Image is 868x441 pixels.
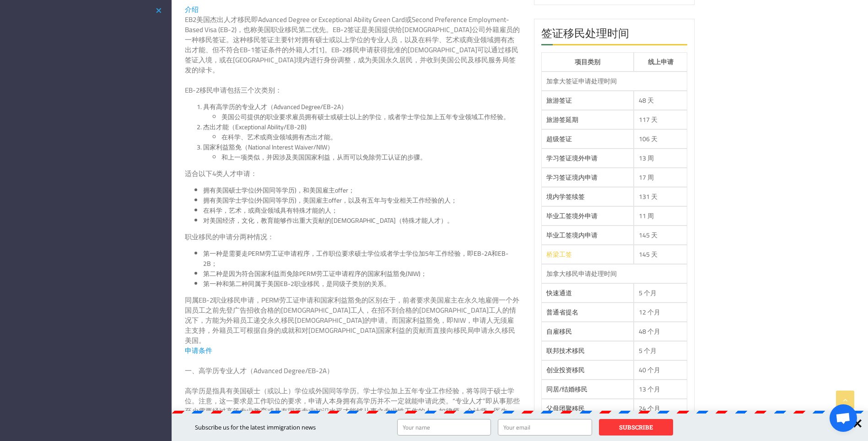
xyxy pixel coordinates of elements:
[546,383,588,395] a: 同居/结婚移民
[546,114,578,126] a: 旅游签延期
[634,245,688,264] td: 145 天
[546,269,683,278] div: 加拿大移民申请处理时间
[203,279,520,289] li: 第一种和第二种同属于美国EB-2职业移民，是同级子类别的关系。
[185,356,520,386] p: 一、高学历专业人才（Advanced Degree/EB-2A）
[634,149,688,168] td: 13 周
[546,229,598,241] a: 毕业工签境内申请
[634,399,688,418] td: 24 个月
[546,171,598,183] a: 学习签证境内申请
[634,360,688,380] td: 40 个月
[634,341,688,360] td: 5 个月
[221,132,520,142] li: 在科学、艺术或商业领域拥有杰出才能。
[541,52,634,72] th: 项目类别
[195,423,316,431] span: Subscribe us for the latest immigration news
[185,169,520,179] p: 适合以下4类人才申请：
[203,195,520,205] li: 拥有美国学士学位(外国同等学历)，美国雇主offer，以及有五年与专业相关工作经验的人；
[203,185,520,195] li: 拥有美国硕士学位(外国同等学历)，和美国雇主offer；
[634,322,688,341] td: 48 个月
[634,283,688,303] td: 5 个月
[546,248,572,260] a: 桥梁工签
[546,77,683,86] div: 加拿大签证申请处理时间
[546,306,578,318] a: 普通省提名
[546,191,585,203] a: 境内学签续签
[836,391,854,409] a: Go to Top
[203,122,520,142] li: 杰出才能（Exceptional Ability/EB-2B)
[619,423,653,431] strong: SUBSCRIBE
[546,364,585,376] a: 创业投资移民
[203,102,520,122] li: 具有高学历的专业人才（Advanced Degree/EB-2A）
[498,419,592,435] input: Your email
[634,52,688,72] th: 线上申请
[221,112,520,122] li: 美国公司提供的职业要求雇员拥有硕士或硕士以上的学位，或者学士学位加上五年专业领域工作经验。
[203,205,520,215] li: 在科学，艺术，或商业领域具有特殊才能的人；
[185,85,520,95] p: EB-2移民申请包括三个次类别：
[203,269,520,279] li: 第二种是因为符合国家利益而免除PERM劳工证申请程序的国家利益豁免(NIW)；
[546,287,572,299] a: 快速通道
[221,152,520,162] li: 和上一项类似，并因涉及美国国家利益，从而可以免除劳工认证的步骤。
[185,3,199,16] span: 介绍
[203,248,520,269] li: 第一种是需要走PERM劳工证申请程序，工作职位要求硕士学位或者学士学位加5年工作经验，即EB-2A和EB-2B；
[185,344,212,357] span: 申请条件
[634,226,688,245] td: 145 天
[634,91,688,110] td: 48 天
[203,142,520,162] li: 国家利益豁免（National Interest Waiver/NIW）
[830,404,857,432] a: 开放式聊天
[634,303,688,322] td: 12 个月
[634,168,688,187] td: 17 周
[185,232,520,242] p: 职业移民的申请分两种情况：
[546,94,572,106] a: 旅游签证
[634,380,688,399] td: 13 个月
[203,215,520,226] li: 对美国经济，文化，教育能够作出重大贡献的[DEMOGRAPHIC_DATA]（特殊才能人才）。
[397,419,491,435] input: Your name
[546,325,572,337] a: 自雇移民
[541,26,688,45] h2: 签证移民处理时间
[546,152,598,164] a: 学习签证境外申请
[185,15,520,85] p: EB2美国杰出人才移民即Advanced Degree or Exceptional Ability Green Card或Second Preference Employment-Based ...
[634,129,688,149] td: 106 天
[185,295,520,346] p: 同属EB-2职业移民申请，PERM劳工证申请和国家利益豁免的区别在于，前者要求美国雇主在永久地雇佣一个外国员工之前先登广告招收合格的[DEMOGRAPHIC_DATA]工人，在招不到合格的[DE...
[185,386,520,426] p: 高学历是指具有美国硕士（或以上）学位或外国同等学历。学士学位加上五年专业工作经验，将等同于硕士学位。注意，这一要求是工作职位的要求，申请人本身拥有高学历并不一定就能申请此类。“专业人才”即从事那...
[634,110,688,129] td: 117 天
[634,206,688,226] td: 11 周
[546,210,598,222] a: 毕业工签境外申请
[546,402,585,414] a: 父母团聚移民
[634,187,688,206] td: 131 天
[546,345,585,357] a: 联邦技术移民
[546,133,572,145] a: 超级签证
